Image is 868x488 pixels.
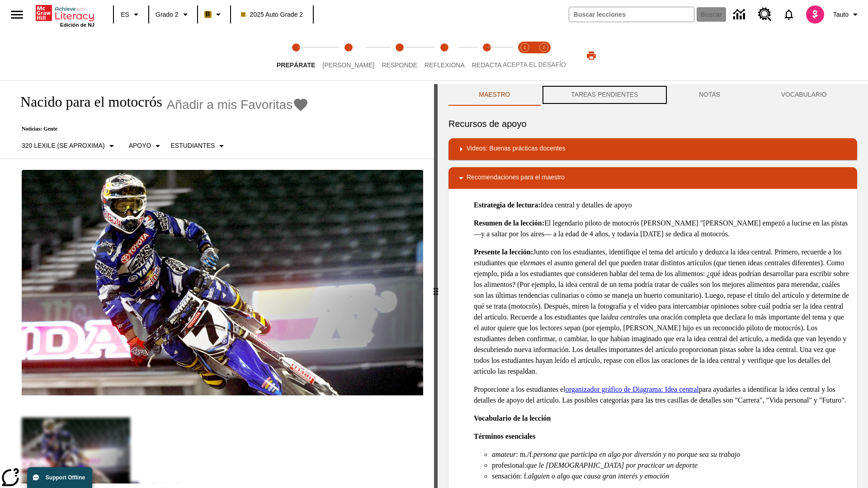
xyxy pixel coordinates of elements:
[11,94,162,110] h1: Nacido para el motocrós
[4,1,30,28] button: Abrir el menú lateral
[125,138,167,154] button: Tipo de apoyo, Apoyo
[474,200,850,211] p: Idea central y detalles de apoyo
[531,31,557,80] button: Acepta el desafío contesta step 2 of 2
[492,449,850,460] li: : m./f.
[474,432,535,440] strong: Términos esenciales
[315,31,382,80] button: Lee step 2 of 5
[569,7,694,22] input: Buscar campo
[438,84,868,488] div: activity
[241,10,303,19] span: 2025 Auto Grade 2
[448,117,857,131] h6: Recursos de apoyo
[728,2,753,27] a: Centro de información
[170,141,215,150] p: Estudiantes
[472,61,502,69] span: Redacta
[503,61,566,68] span: ACEPTA EL DESAFÍO
[806,5,824,23] img: avatar image
[22,141,105,150] p: 320 Lexile (Se aproxima)
[18,138,121,154] button: Seleccione Lexile, 320 Lexile (Se aproxima)
[27,467,92,488] button: Support Offline
[448,138,857,160] div: Videos: Buenas prácticas docentes
[753,2,777,27] a: Centro de recursos, Se abrirá en una pestaña nueva.
[474,247,850,377] p: Junto con los estudiantes, identifique el tema del artículo y deduzca la idea central. Primero, r...
[830,6,864,23] button: Perfil/Configuración
[492,460,850,471] li: profesional:
[448,167,857,189] div: Recomendaciones para el maestro
[524,45,526,50] text: 1
[474,201,541,209] strong: Estrategia de lectura:
[492,450,516,458] em: amateur
[533,450,740,458] em: persona que participa en algo por diversión y no porque sea su trabajo
[434,84,438,488] div: Pulsa la tecla de intro o la barra espaciadora y luego presiona las flechas de derecha e izquierd...
[465,31,509,80] button: Redacta step 5 of 5
[474,219,544,227] strong: Resumen de la lección:
[474,414,551,422] strong: Vocabulario de la lección
[541,84,669,106] button: TAREAS PENDIENTES
[167,138,231,154] button: Seleccionar estudiante
[46,474,85,481] span: Support Offline
[669,84,751,106] button: NOTAS
[448,84,857,106] div: Instructional Panel Tabs
[277,61,315,69] span: Prepárate
[167,97,309,113] button: Añadir a mis Favoritas - Nacido para el motocrós
[474,384,850,406] p: Proporcione a los estudiantes el para ayudarles a identificar la idea central y los detalles de a...
[117,6,146,23] button: Lenguaje: ES, Selecciona un idioma
[801,3,830,26] button: Escoja un nuevo avatar
[606,313,641,321] em: idea central
[467,144,565,155] p: Videos: Buenas prácticas docentes
[11,126,309,132] p: Noticias: Gente
[474,218,850,239] p: El legendario piloto de motocrós [PERSON_NAME] "[PERSON_NAME] empezó a lucirse en las pistas —y a...
[417,31,472,80] button: Reflexiona step 4 of 5
[152,6,194,23] button: Grado: Grado 2, Elige un grado
[467,173,565,183] p: Recomendaciones para el maestro
[542,45,545,50] text: 2
[525,259,539,267] em: tema
[425,61,465,69] span: Reflexiona
[206,9,210,20] span: B
[22,170,423,396] img: El corredor de motocrós James Stewart vuela por los aires en su motocicleta de montaña
[492,471,850,482] li: sensación: f.
[167,98,293,112] span: Añadir a mis Favoritas
[36,3,94,28] div: Portada
[201,6,227,23] button: Boost El color de la clase es anaranjado claro. Cambiar el color de la clase.
[750,84,857,106] button: VOCABULARIO
[512,31,538,80] button: Acepta el desafío lee step 1 of 2
[528,472,669,480] em: alguien o algo que causa gran interés y emoción
[448,84,541,106] button: Maestro
[156,10,179,19] span: Grado 2
[269,31,322,80] button: Prepárate step 1 of 5
[322,61,374,69] span: [PERSON_NAME]
[121,10,129,19] span: ES
[382,61,417,69] span: Responde
[60,22,94,28] span: Edición de NJ
[526,461,698,469] em: que le [DEMOGRAPHIC_DATA] por practicar un deporte
[374,31,425,80] button: Responde step 3 of 5
[833,10,849,19] span: Tauto
[577,47,606,64] button: Imprimir
[474,248,533,256] strong: Presente la lección:
[129,141,151,150] p: Apoyo
[566,385,699,393] a: organizador gráfico de Diagrama: Idea central
[777,3,801,26] a: Notificaciones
